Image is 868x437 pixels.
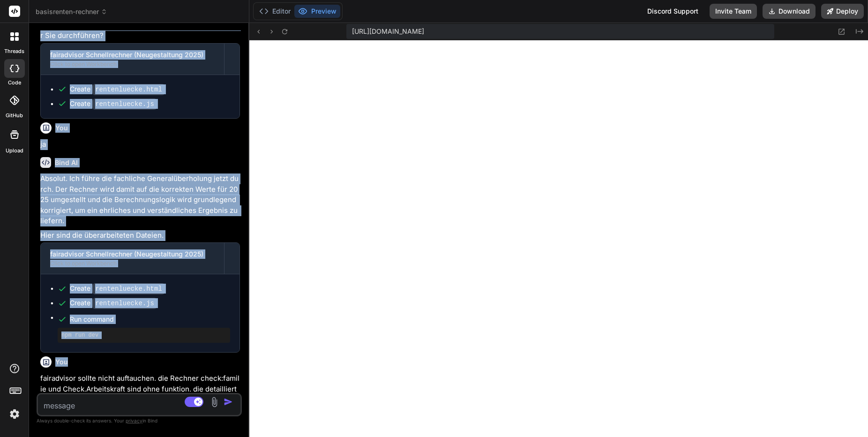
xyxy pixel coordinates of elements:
[50,50,215,60] div: fairadvisor Schnellrechner (Neugestaltung 2025)
[70,315,230,324] span: Run command
[41,243,224,274] button: fairadvisor Schnellrechner (Neugestaltung 2025)Click to open Workbench
[763,4,816,19] button: Download
[6,112,23,120] label: GitHub
[92,298,157,309] code: rentenluecke.js
[70,284,165,294] div: Create
[70,84,165,94] div: Create
[8,79,21,87] label: code
[70,99,157,109] div: Create
[40,20,240,41] p: Soll ich diese fachlich fundierte Generalüberholung jetzt für Sie durchführen?
[642,4,704,19] div: Discord Support
[55,123,68,133] h6: You
[6,147,23,155] label: Upload
[50,260,215,267] div: Click to open Workbench
[224,397,233,407] img: icon
[36,7,107,16] span: basisrenten-rechner
[61,332,226,339] pre: npm run dev
[92,84,165,95] code: rentenluecke.html
[37,416,242,425] p: Always double-check its answers. Your in Bind
[40,373,240,415] p: fairadvisor sollte nicht auftauchen. die Rechner check:familie und Check.Arbeitskraft sind ohne f...
[4,47,24,55] label: threads
[710,4,757,19] button: Invite Team
[209,397,220,407] img: attachment
[40,173,240,226] p: Absolut. Ich führe die fachliche Generalüberholung jetzt durch. Der Rechner wird damit auf die ko...
[352,27,424,36] span: [URL][DOMAIN_NAME]
[255,5,294,18] button: Editor
[92,98,157,110] code: rentenluecke.js
[294,5,340,18] button: Preview
[70,298,157,308] div: Create
[55,158,78,167] h6: Bind AI
[50,249,215,259] div: fairadvisor Schnellrechner (Neugestaltung 2025)
[7,406,22,422] img: settings
[126,418,142,423] span: privacy
[92,283,165,294] code: rentenluecke.html
[40,139,240,150] p: ja
[40,230,240,241] p: Hier sind die überarbeiteten Dateien.
[50,60,215,68] div: Click to open Workbench
[821,4,864,19] button: Deploy
[55,357,68,367] h6: You
[41,44,224,75] button: fairadvisor Schnellrechner (Neugestaltung 2025)Click to open Workbench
